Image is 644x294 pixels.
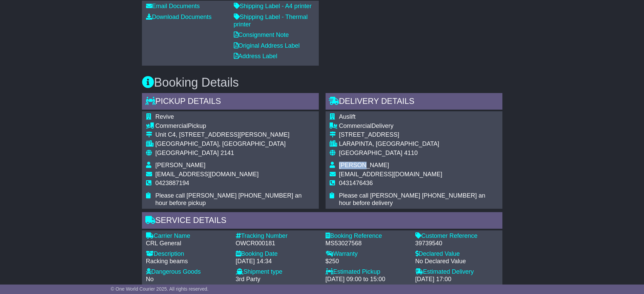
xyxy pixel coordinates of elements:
span: 0423887194 [155,180,189,186]
a: Shipping Label - Thermal printer [234,14,308,28]
div: MS53027568 [326,240,409,247]
div: Unit C4, [STREET_ADDRESS][PERSON_NAME] [155,131,315,139]
span: [PERSON_NAME] [155,162,206,168]
div: CRL General [146,240,229,247]
h3: Booking Details [142,76,502,89]
div: Booking Date [236,250,319,258]
span: 4110 [404,150,418,156]
span: [EMAIL_ADDRESS][DOMAIN_NAME] [155,171,259,178]
a: Original Address Label [234,42,300,49]
span: 2141 [221,150,234,156]
div: Shipment type [236,268,319,276]
div: Pickup Details [142,93,319,111]
a: Download Documents [146,14,212,20]
span: Revive [155,113,174,120]
div: [DATE] 09:00 to 15:00 [326,276,409,283]
span: Commercial [155,122,188,129]
a: Email Documents [146,3,200,9]
span: [GEOGRAPHIC_DATA] [155,150,219,156]
span: 0431476436 [339,180,373,186]
div: Service Details [142,212,502,230]
div: [DATE] 14:34 [236,258,319,265]
div: [GEOGRAPHIC_DATA], [GEOGRAPHIC_DATA] [155,140,315,148]
div: Warranty [326,250,409,258]
div: OWCR000181 [236,240,319,247]
div: 39739540 [415,240,498,247]
div: Description [146,250,229,258]
div: [DATE] 17:00 [415,276,498,283]
div: Pickup [155,122,315,130]
div: Racking beams [146,258,229,265]
a: Address Label [234,53,277,60]
div: [STREET_ADDRESS] [339,131,498,139]
div: Customer Reference [415,232,498,240]
div: Estimated Delivery [415,268,498,276]
a: Consignment Note [234,31,289,38]
span: Please call [PERSON_NAME] [PHONE_NUMBER] an hour before delivery [339,192,485,206]
div: Dangerous Goods [146,268,229,276]
span: Commercial [339,122,372,129]
span: No [146,276,154,282]
span: [PERSON_NAME] [339,162,389,168]
span: Auslift [339,113,356,120]
span: Please call [PERSON_NAME] [PHONE_NUMBER] an hour before pickup [155,192,302,206]
div: Delivery Details [326,93,502,111]
div: LARAPINTA, [GEOGRAPHIC_DATA] [339,140,498,148]
span: © One World Courier 2025. All rights reserved. [111,286,209,292]
div: No Declared Value [415,258,498,265]
div: Declared Value [415,250,498,258]
div: $250 [326,258,409,265]
div: Tracking Number [236,232,319,240]
div: Booking Reference [326,232,409,240]
a: Shipping Label - A4 printer [234,3,312,9]
span: 3rd Party [236,276,261,282]
div: Carrier Name [146,232,229,240]
div: Estimated Pickup [326,268,409,276]
div: Delivery [339,122,498,130]
span: [GEOGRAPHIC_DATA] [339,150,402,156]
span: [EMAIL_ADDRESS][DOMAIN_NAME] [339,171,442,178]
